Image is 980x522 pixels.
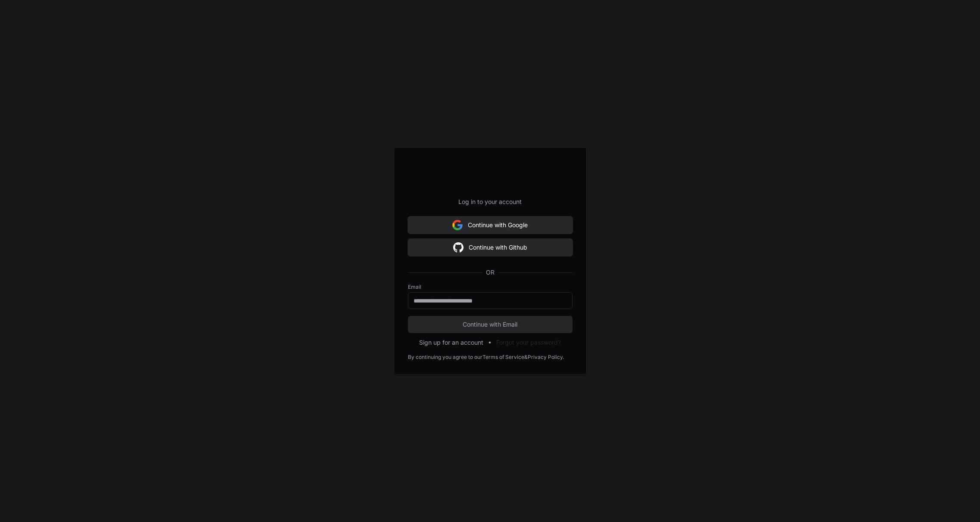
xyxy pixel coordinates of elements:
[419,338,483,347] button: Sign up for an account
[408,316,572,333] button: Continue with Email
[453,239,464,256] img: Sign in with google
[524,354,528,361] div: &
[408,239,572,256] button: Continue with Github
[496,338,561,347] button: Forgot your password?
[408,320,572,329] span: Continue with Email
[528,354,564,361] a: Privacy Policy.
[482,354,524,361] a: Terms of Service
[452,216,463,234] img: Sign in with google
[408,198,572,206] p: Log in to your account
[408,284,572,290] label: Email
[482,268,498,277] span: OR
[408,354,482,361] div: By continuing you agree to our
[408,216,572,234] button: Continue with Google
